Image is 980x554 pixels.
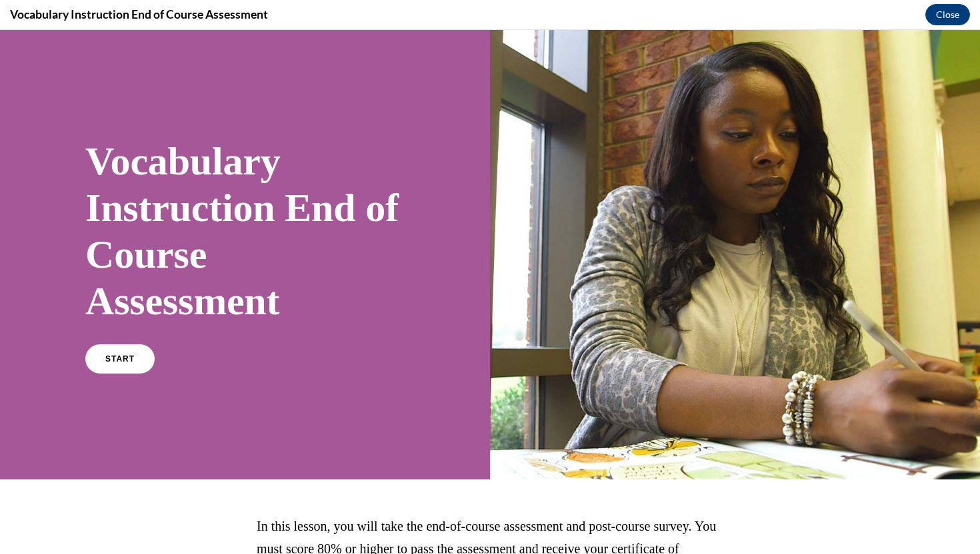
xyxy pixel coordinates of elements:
[257,489,716,549] span: In this lesson, you will take the end-of-course assessment and post-course survey. You must score...
[925,4,970,25] button: Close
[85,108,405,294] h1: Vocabulary Instruction End of Course Assessment
[105,324,135,334] span: START
[85,314,155,344] a: START
[10,6,268,23] h4: Vocabulary Instruction End of Course Assessment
